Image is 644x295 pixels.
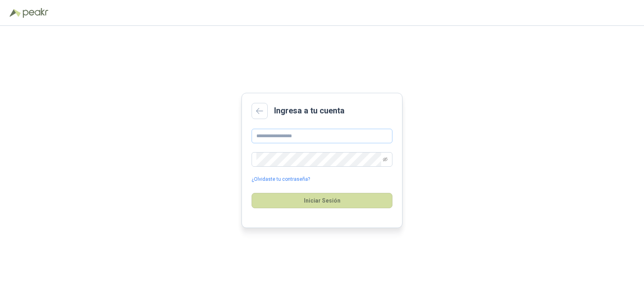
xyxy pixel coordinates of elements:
[252,193,392,208] button: Iniciar Sesión
[10,9,21,17] img: Logo
[274,105,345,117] h2: Ingresa a tu cuenta
[23,8,48,18] img: Peakr
[383,157,388,162] span: eye-invisible
[252,176,310,183] a: ¿Olvidaste tu contraseña?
